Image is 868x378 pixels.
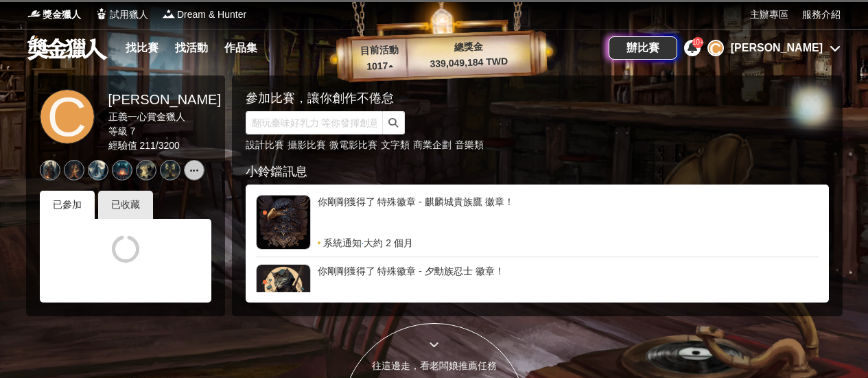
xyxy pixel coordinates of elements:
span: 獎金獵人 [43,8,81,22]
span: 經驗值 [108,140,137,151]
div: [PERSON_NAME] [731,40,823,56]
div: [PERSON_NAME] [108,89,221,110]
div: 正義一心賞金獵人 [108,110,221,124]
a: Logo獎金獵人 [27,8,81,22]
div: 已收藏 [98,191,153,219]
img: Logo [95,7,108,21]
a: 你剛剛獲得了 特殊徽章 - 夕勳族忍士 徽章！系統通知·大約 2 個月 [256,264,819,319]
a: 找活動 [169,38,213,58]
div: 你剛剛獲得了 特殊徽章 - 夕勳族忍士 徽章！ [318,264,819,305]
p: 1017 ▴ [352,58,408,75]
a: 音樂類 [455,139,484,150]
p: 總獎金 [406,38,530,56]
a: 服務介紹 [802,8,841,22]
span: 211 / 3200 [139,140,179,151]
p: 339,049,184 TWD [407,54,531,72]
span: Dream & Hunter [177,8,246,22]
a: 辦比賽 [609,36,677,60]
div: C [707,40,724,56]
div: 往這邊走，看老闆娘推薦任務 [342,359,526,373]
span: 系統通知 [323,236,362,250]
span: 試用獵人 [110,8,148,22]
div: 你剛剛獲得了 特殊徽章 - 麒麟城貴族鷹 徽章！ [318,195,819,236]
span: 10+ [692,38,704,46]
a: 攝影比賽 [288,139,326,150]
a: 你剛剛獲得了 特殊徽章 - 麒麟城貴族鷹 徽章！系統通知·大約 2 個月 [256,195,819,250]
a: 作品集 [219,38,263,58]
a: 設計比賽 [246,139,284,150]
img: Logo [162,7,176,21]
a: 商業企劃 [413,139,451,150]
p: 目前活動 [351,43,407,59]
a: 主辦專區 [750,8,788,22]
div: 已參加 [40,191,95,219]
a: Logo試用獵人 [95,8,148,22]
span: 7 [130,126,135,137]
a: 文字類 [381,139,410,150]
div: 小鈴鐺訊息 [246,163,829,181]
span: 大約 2 個月 [364,236,413,250]
div: 參加比賽，讓你創作不倦怠 [246,89,781,108]
img: Logo [27,7,41,21]
a: LogoDream & Hunter [162,8,246,22]
span: 等級 [108,126,128,137]
span: · [362,236,364,250]
a: C [40,89,95,144]
input: 翻玩臺味好乳力 等你發揮創意！ [246,111,383,134]
a: 微電影比賽 [329,139,377,150]
a: 找比賽 [120,38,164,58]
